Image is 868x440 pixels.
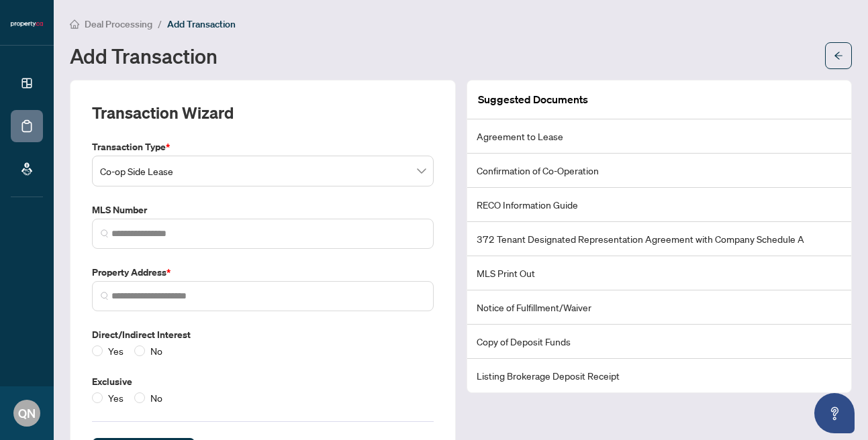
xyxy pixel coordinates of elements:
li: RECO Information Guide [467,188,852,222]
label: Transaction Type [92,140,434,154]
span: home [70,19,79,29]
label: Exclusive [92,374,434,389]
span: No [145,390,168,405]
label: MLS Number [92,203,434,217]
span: Yes [103,390,129,405]
h2: Transaction Wizard [92,102,234,123]
span: arrow-left [834,51,843,60]
label: Direct/Indirect Interest [92,327,434,342]
span: QN [18,404,36,423]
span: Yes [103,343,129,358]
h1: Add Transaction [70,45,218,66]
li: Copy of Deposit Funds [467,325,852,359]
img: logo [11,20,43,28]
label: Property Address [92,265,434,280]
li: 372 Tenant Designated Representation Agreement with Company Schedule A [467,222,852,256]
li: MLS Print Out [467,256,852,290]
button: Open asap [814,393,855,433]
article: Suggested Documents [478,91,588,108]
li: / [158,16,162,32]
img: search_icon [101,229,109,237]
span: Deal Processing [85,18,152,30]
li: Notice of Fulfillment/Waiver [467,290,852,325]
span: Add Transaction [167,18,236,30]
img: search_icon [101,292,109,300]
li: Agreement to Lease [467,119,852,154]
span: Co-op Side Lease [100,158,426,184]
li: Confirmation of Co-Operation [467,154,852,188]
span: No [145,343,168,358]
li: Listing Brokerage Deposit Receipt [467,359,852,392]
